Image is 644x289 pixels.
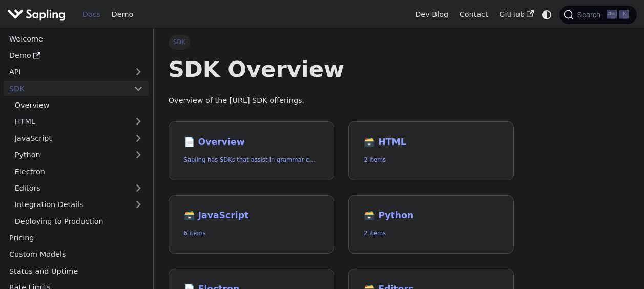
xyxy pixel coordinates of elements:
[559,6,636,24] button: Search (Ctrl+K)
[7,7,66,22] img: Sapling.ai
[539,7,554,22] button: Switch between dark and light mode (currently system mode)
[184,155,319,165] p: Sapling has SDKs that assist in grammar checking text for Python and JavaScript, and an HTTP API ...
[128,181,149,196] button: Expand sidebar category 'Editors'
[169,35,514,49] nav: Breadcrumbs
[7,7,69,22] a: Sapling.ai
[9,148,149,162] a: Python
[619,10,629,19] kbd: K
[4,48,149,63] a: Demo
[364,155,498,165] p: 2 items
[9,214,149,229] a: Deploying to Production
[348,195,514,254] a: 🗃️ Python2 items
[169,121,334,180] a: 📄️ OverviewSapling has SDKs that assist in grammar checking text for Python and JavaScript, and a...
[493,7,539,23] a: GitHub
[169,55,514,83] h1: SDK Overview
[9,131,149,146] a: JavaScript
[4,31,149,46] a: Welcome
[9,114,149,129] a: HTML
[77,7,106,23] a: Docs
[184,137,319,148] h2: Overview
[364,210,498,221] h2: Python
[9,164,149,179] a: Electron
[364,137,498,148] h2: HTML
[348,121,514,180] a: 🗃️ HTML2 items
[409,7,453,23] a: Dev Blog
[4,65,128,79] a: API
[4,247,149,262] a: Custom Models
[169,195,334,254] a: 🗃️ JavaScript6 items
[128,81,149,96] button: Collapse sidebar category 'SDK'
[106,7,139,23] a: Demo
[169,95,514,107] p: Overview of the [URL] SDK offerings.
[169,35,190,49] span: SDK
[4,81,128,96] a: SDK
[9,98,149,113] a: Overview
[128,65,149,79] button: Expand sidebar category 'API'
[4,263,149,278] a: Status and Uptime
[574,11,607,19] span: Search
[9,197,149,212] a: Integration Details
[454,7,494,23] a: Contact
[364,229,498,238] p: 2 items
[184,210,319,221] h2: JavaScript
[9,181,128,196] a: Editors
[4,231,149,245] a: Pricing
[184,229,319,238] p: 6 items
